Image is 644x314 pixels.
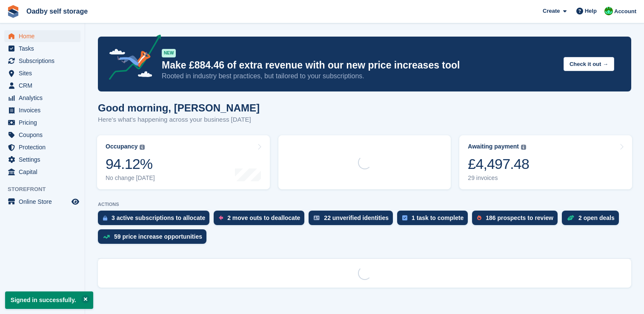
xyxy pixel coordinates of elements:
a: Preview store [70,197,80,207]
a: 186 prospects to review [472,211,562,229]
a: menu [4,104,80,116]
p: ACTIONS [98,202,631,207]
div: 29 invoices [468,174,529,182]
img: icon-info-grey-7440780725fd019a000dd9b08b2336e03edf1995a4989e88bcd33f0948082b44.svg [521,145,526,150]
a: menu [4,141,80,153]
a: Occupancy 94.12% No change [DATE] [97,135,270,189]
div: 3 active subscriptions to allocate [112,214,205,221]
div: 2 open deals [578,214,615,221]
div: No change [DATE] [106,174,155,182]
p: Make £884.46 of extra revenue with our new price increases tool [162,59,557,71]
img: stora-icon-8386f47178a22dfd0bd8f6a31ec36ba5ce8667c1dd55bd0f319d3a0aa187defe.svg [7,5,20,18]
span: Capital [19,166,70,178]
div: £4,497.48 [468,155,529,173]
p: Signed in successfully. [5,291,93,309]
div: 22 unverified identities [324,214,389,221]
div: NEW [162,49,176,57]
div: 59 price increase opportunities [114,233,202,240]
a: menu [4,43,80,54]
span: Help [585,7,597,15]
span: Subscriptions [19,55,70,67]
a: menu [4,154,80,166]
img: price-adjustments-announcement-icon-8257ccfd72463d97f412b2fc003d46551f7dbcb40ab6d574587a9cd5c0d94... [102,34,161,83]
img: active_subscription_to_allocate_icon-d502201f5373d7db506a760aba3b589e785aa758c864c3986d89f69b8ff3... [103,215,107,221]
div: Occupancy [106,143,137,150]
span: Invoices [19,104,70,116]
div: 2 move outs to deallocate [227,214,300,221]
img: deal-1b604bf984904fb50ccaf53a9ad4b4a5d6e5aea283cecdc64d6e3604feb123c2.svg [567,215,574,221]
a: menu [4,92,80,104]
a: Awaiting payment £4,497.48 29 invoices [459,135,632,189]
a: Oadby self storage [23,4,91,18]
img: move_outs_to_deallocate_icon-f764333ba52eb49d3ac5e1228854f67142a1ed5810a6f6cc68b1a99e826820c5.svg [219,215,223,220]
span: Analytics [19,92,70,104]
span: Settings [19,154,70,166]
a: 59 price increase opportunities [98,229,211,248]
a: 3 active subscriptions to allocate [98,211,214,229]
a: menu [4,30,80,42]
a: 2 move outs to deallocate [214,211,309,229]
span: Tasks [19,43,70,54]
img: Stephanie [604,7,613,15]
img: price_increase_opportunities-93ffe204e8149a01c8c9dc8f82e8f89637d9d84a8eef4429ea346261dce0b2c0.svg [103,235,110,239]
span: Coupons [19,129,70,141]
span: CRM [19,80,70,91]
a: menu [4,55,80,67]
a: menu [4,129,80,141]
div: 186 prospects to review [486,214,553,221]
img: prospect-51fa495bee0391a8d652442698ab0144808aea92771e9ea1ae160a38d050c398.svg [477,215,481,220]
span: Create [543,7,560,15]
p: Rooted in industry best practices, but tailored to your subscriptions. [162,71,557,81]
button: Check it out → [564,57,614,71]
a: 22 unverified identities [309,211,397,229]
span: Storefront [8,185,85,194]
a: 1 task to complete [397,211,472,229]
a: menu [4,67,80,79]
img: verify_identity-adf6edd0f0f0b5bbfe63781bf79b02c33cf7c696d77639b501bdc392416b5a36.svg [314,215,320,220]
span: Online Store [19,196,70,208]
a: menu [4,117,80,128]
span: Home [19,30,70,42]
span: Sites [19,67,70,79]
a: menu [4,196,80,208]
div: 94.12% [106,155,155,173]
img: task-75834270c22a3079a89374b754ae025e5fb1db73e45f91037f5363f120a921f8.svg [402,215,407,220]
a: menu [4,80,80,91]
div: Awaiting payment [468,143,519,150]
img: icon-info-grey-7440780725fd019a000dd9b08b2336e03edf1995a4989e88bcd33f0948082b44.svg [140,145,145,150]
p: Here's what's happening across your business [DATE] [98,115,260,125]
a: menu [4,166,80,178]
h1: Good morning, [PERSON_NAME] [98,102,260,114]
span: Pricing [19,117,70,128]
span: Account [614,7,636,16]
a: 2 open deals [562,211,623,229]
span: Protection [19,141,70,153]
div: 1 task to complete [412,214,464,221]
